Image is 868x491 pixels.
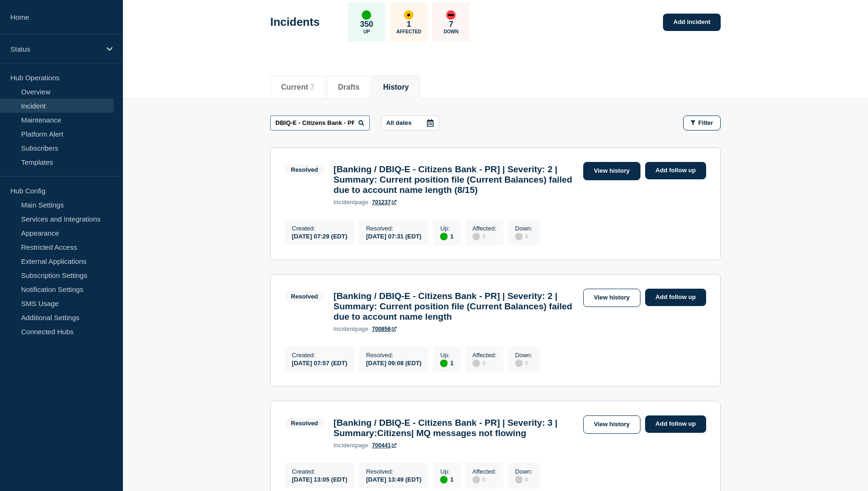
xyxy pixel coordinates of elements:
[515,359,533,367] div: 0
[440,225,453,232] p: Up :
[383,83,409,92] button: History
[472,360,480,367] div: disabled
[449,20,453,29] p: 7
[645,162,706,179] a: Add follow up
[372,326,396,332] a: 700856
[683,115,721,130] button: Filter
[285,418,324,429] span: Resolved
[334,326,368,332] p: page
[338,83,359,92] button: Drafts
[362,10,371,20] div: up
[292,359,347,367] div: [DATE] 07:57 (EDT)
[292,225,347,232] p: Created :
[472,359,496,367] div: 0
[372,442,396,449] a: 700441
[334,199,368,206] p: page
[334,291,579,322] h3: [Banking / DBIQ-E - Citizens Bank - PR] | Severity: 2 | Summary: Current position file (Current B...
[396,29,421,34] p: Affected
[440,233,448,240] div: up
[372,199,396,206] a: 701237
[334,418,579,438] h3: [Banking / DBIQ-E - Citizens Bank - PR] | Severity: 3 | Summary:Citizens| MQ messages not flowing
[472,232,496,240] div: 0
[583,415,640,434] a: View history
[472,225,496,232] p: Affected :
[334,442,355,449] span: incident
[310,83,314,91] span: 7
[292,475,347,483] div: [DATE] 13:05 (EDT)
[645,289,706,306] a: Add follow up
[472,468,496,475] p: Affected :
[472,233,480,240] div: disabled
[515,476,523,483] div: disabled
[366,232,421,240] div: [DATE] 07:31 (EDT)
[583,289,640,307] a: View history
[334,326,355,332] span: incident
[440,232,453,240] div: 1
[440,476,448,483] div: up
[698,119,713,126] span: Filter
[386,119,411,126] p: All dates
[334,164,579,195] h3: [Banking / DBIQ-E - Citizens Bank - PR] | Severity: 2 | Summary: Current position file (Current B...
[446,10,456,20] div: down
[407,20,411,29] p: 1
[363,29,370,34] p: Up
[663,14,721,31] a: Add incident
[515,360,523,367] div: disabled
[292,352,347,359] p: Created :
[285,164,324,175] span: Resolved
[444,29,459,34] p: Down
[366,475,421,483] div: [DATE] 13:49 (EDT)
[515,475,533,483] div: 0
[515,468,533,475] p: Down :
[515,225,533,232] p: Down :
[440,360,448,367] div: up
[472,476,480,483] div: disabled
[472,475,496,483] div: 0
[515,232,533,240] div: 0
[440,468,453,475] p: Up :
[472,352,496,359] p: Affected :
[360,20,373,29] p: 350
[440,475,453,483] div: 1
[270,15,320,29] h1: Incidents
[515,352,533,359] p: Down :
[292,468,347,475] p: Created :
[285,291,324,302] span: Resolved
[281,83,314,92] button: Current 7
[366,468,421,475] p: Resolved :
[440,352,453,359] p: Up :
[515,233,523,240] div: disabled
[381,115,439,130] button: All dates
[645,415,706,433] a: Add follow up
[404,10,413,20] div: affected
[292,232,347,240] div: [DATE] 07:29 (EDT)
[583,162,640,180] a: View history
[270,115,370,130] input: Search incidents
[366,225,421,232] p: Resolved :
[334,442,368,449] p: page
[366,352,421,359] p: Resolved :
[334,199,355,206] span: incident
[10,45,100,53] p: Status
[440,359,453,367] div: 1
[366,359,421,367] div: [DATE] 09:08 (EDT)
